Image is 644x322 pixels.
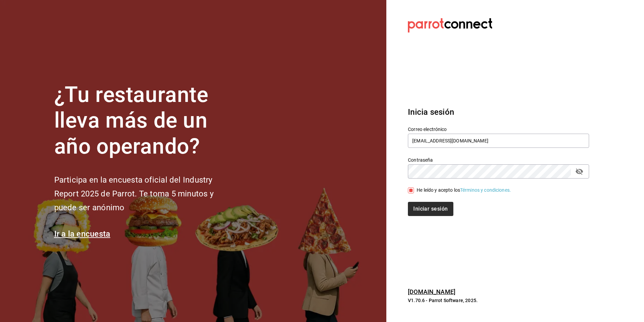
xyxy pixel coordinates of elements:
a: Términos y condiciones. [460,187,511,193]
h2: Participa en la encuesta oficial del Industry Report 2025 de Parrot. Te toma 5 minutos y puede se... [54,173,236,214]
p: V1.70.6 - Parrot Software, 2025. [408,297,589,304]
div: He leído y acepto los [417,187,511,194]
label: Contraseña [408,157,589,162]
h1: ¿Tu restaurante lleva más de un año operando? [54,82,236,160]
a: [DOMAIN_NAME] [408,288,455,295]
input: Ingresa tu correo electrónico [408,134,589,148]
button: passwordField [574,166,585,177]
h3: Inicia sesión [408,106,589,118]
button: Iniciar sesión [408,202,453,216]
label: Correo electrónico [408,127,589,131]
a: Ir a la encuesta [54,229,110,239]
